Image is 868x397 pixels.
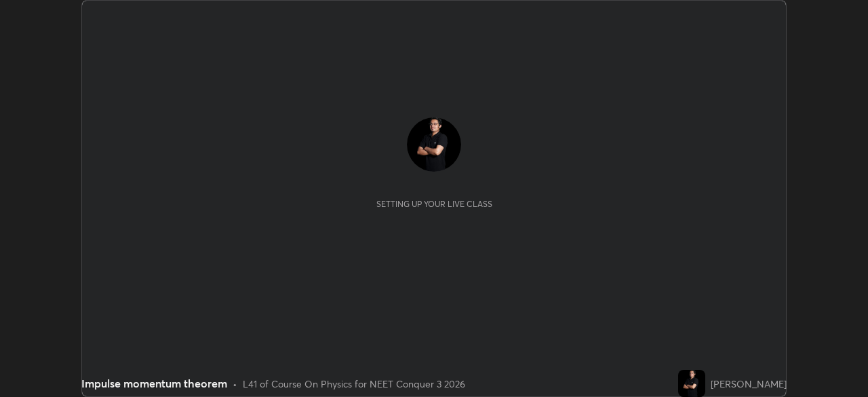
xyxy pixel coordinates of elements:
div: Impulse momentum theorem [81,375,227,392]
img: 40cbeb4c3a5c4ff3bcc3c6587ae1c9d7.jpg [407,117,461,172]
div: [PERSON_NAME] [711,377,787,391]
img: 40cbeb4c3a5c4ff3bcc3c6587ae1c9d7.jpg [678,370,705,397]
div: Setting up your live class [376,199,492,209]
div: • [233,377,237,391]
div: L41 of Course On Physics for NEET Conquer 3 2026 [243,377,465,391]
